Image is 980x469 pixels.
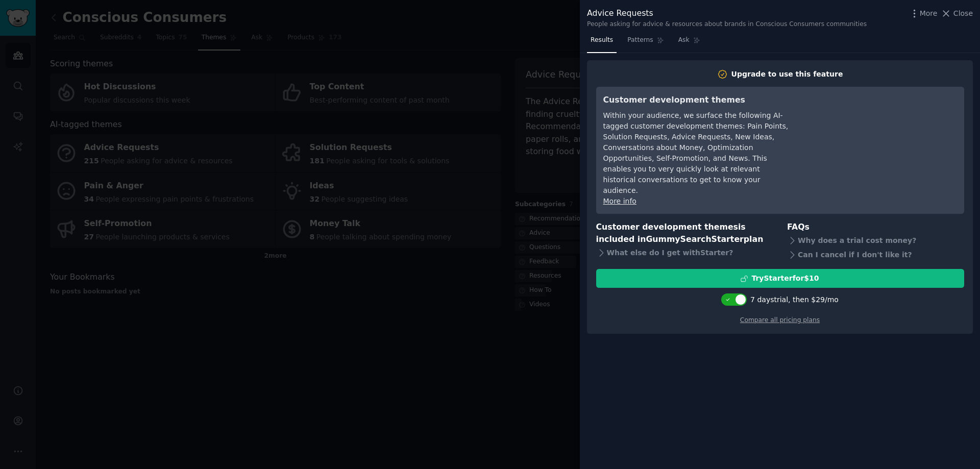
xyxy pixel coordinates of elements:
[596,269,964,288] button: TryStarterfor$10
[750,294,839,305] div: 7 days trial, then $ 29 /mo
[941,8,973,19] button: Close
[953,8,973,19] span: Close
[804,94,957,170] iframe: YouTube video player
[731,69,843,80] div: Upgrade to use this feature
[624,32,667,53] a: Patterns
[787,221,964,234] h3: FAQs
[675,32,704,53] a: Ask
[920,8,938,19] span: More
[596,221,773,246] h3: Customer development themes is included in plan
[596,246,773,260] div: What else do I get with Starter ?
[587,32,617,53] a: Results
[787,233,964,248] div: Why does a trial cost money?
[591,36,613,45] span: Results
[646,234,743,244] span: GummySearch Starter
[587,7,867,20] div: Advice Requests
[603,197,636,205] a: More info
[787,248,964,262] div: Can I cancel if I don't like it?
[603,110,790,196] div: Within your audience, we surface the following AI-tagged customer development themes: Pain Points...
[678,36,690,45] span: Ask
[909,8,938,19] button: More
[751,273,819,284] div: Try Starter for $10
[740,316,820,324] a: Compare all pricing plans
[587,20,867,29] div: People asking for advice & resources about brands in Conscious Consumers communities
[603,94,790,107] h3: Customer development themes
[627,36,653,45] span: Patterns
